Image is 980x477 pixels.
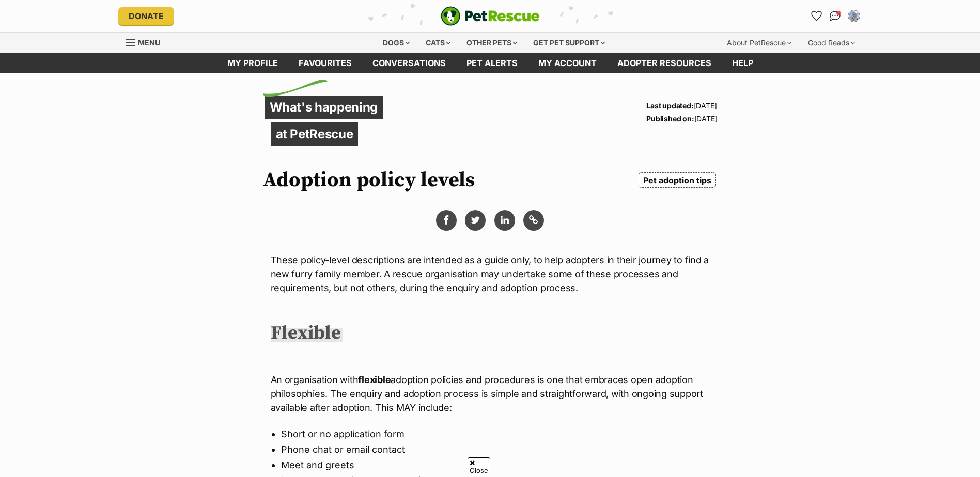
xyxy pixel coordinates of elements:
[720,33,799,53] div: About PetRescue
[271,322,343,345] h2: Flexible
[358,374,391,385] strong: flexible
[263,79,328,97] img: decorative flick
[281,442,699,457] li: Phone chat or email contact
[646,112,717,125] p: [DATE]
[441,6,540,26] img: logo-e224e6f780fb5917bec1dbf3a21bbac754714ae5b6737aabdf751b685950b380.svg
[217,53,288,73] a: My profile
[846,8,862,24] button: My account
[271,373,710,415] p: An organisation with adoption policies and procedures is one that embraces open adoption philosop...
[362,53,456,73] a: conversations
[808,8,825,24] a: Favourites
[271,122,359,146] p: at PetRescue
[271,253,710,295] p: These policy-level descriptions are intended as a guide only, to help adopters in their journey t...
[468,457,490,475] span: Close
[456,53,528,73] a: Pet alerts
[808,8,862,24] ul: Account quick links
[646,101,693,110] strong: Last updated:
[118,7,174,25] a: Donate
[528,53,607,73] a: My account
[523,210,544,231] button: Copy link
[607,53,722,73] a: Adopter resources
[827,8,844,24] a: Conversations
[281,426,699,442] li: Short or no application form
[441,6,540,26] a: PetRescue
[849,11,859,21] img: Sarah Carey profile pic
[418,33,458,53] div: Cats
[459,33,524,53] div: Other pets
[722,53,764,73] a: Help
[263,168,475,192] h1: Adoption policy levels
[436,210,457,231] button: Share via facebook
[465,210,486,231] a: Share via Twitter
[801,33,862,53] div: Good Reads
[138,38,160,47] span: Menu
[126,33,167,51] a: Menu
[288,53,362,73] a: Favourites
[376,33,417,53] div: Dogs
[526,33,612,53] div: Get pet support
[646,114,694,123] strong: Published on:
[639,172,715,188] a: Pet adoption tips
[281,457,699,473] li: Meet and greets
[265,96,383,119] p: What's happening
[830,11,841,21] img: chat-41dd97257d64d25036548639549fe6c8038ab92f7586957e7f3b1b290dea8141.svg
[646,99,717,112] p: [DATE]
[494,210,515,231] a: Share via Linkedin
